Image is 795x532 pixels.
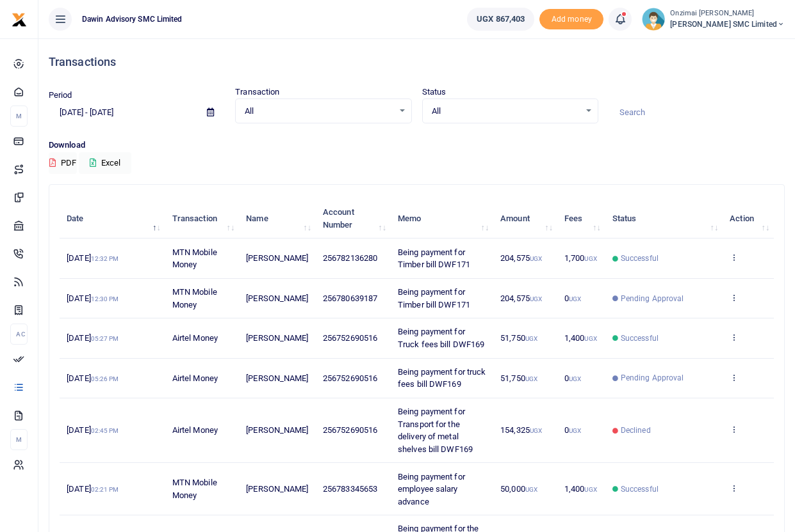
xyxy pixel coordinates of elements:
span: MTN Mobile Money [172,247,217,270]
a: logo-small logo-large logo-large [12,14,27,24]
span: 51,750 [500,333,537,343]
span: Pending Approval [621,293,684,304]
span: 1,700 [564,253,597,263]
span: 0 [564,373,581,383]
button: PDF [49,152,77,174]
span: Pending Approval [621,372,684,384]
th: Date: activate to sort column descending [60,199,165,239]
small: UGX [525,375,537,382]
span: Airtel Money [172,425,218,435]
small: UGX [569,295,581,302]
th: Account Number: activate to sort column ascending [316,199,391,239]
h4: Transactions [49,55,785,69]
span: 256783345653 [323,484,377,494]
small: 02:45 PM [91,427,119,434]
li: M [10,429,28,450]
small: 12:30 PM [91,295,119,302]
span: [DATE] [67,333,119,343]
span: Being payment for employee salary advance [398,472,465,506]
span: [PERSON_NAME] [246,333,308,343]
span: [DATE] [67,293,119,303]
span: 1,400 [564,333,597,343]
span: [PERSON_NAME] SMC Limited [670,19,785,30]
th: Fees: activate to sort column ascending [557,199,605,239]
small: 05:27 PM [91,335,119,342]
th: Amount: activate to sort column ascending [493,199,557,239]
a: Add money [539,13,603,23]
th: Transaction: activate to sort column ascending [165,199,240,239]
small: UGX [584,335,596,342]
img: profile-user [642,8,665,31]
small: UGX [525,335,537,342]
span: Successful [621,253,659,264]
th: Action: activate to sort column ascending [723,199,774,239]
span: Airtel Money [172,373,218,383]
span: 204,575 [500,253,542,263]
span: [PERSON_NAME] [246,484,308,494]
span: Being payment for Truck fees bill DWF169 [398,327,484,349]
input: Search [609,102,785,123]
span: [DATE] [67,373,119,383]
span: [DATE] [67,484,119,494]
th: Name: activate to sort column ascending [239,199,316,239]
span: [PERSON_NAME] [246,425,308,435]
span: 256752690516 [323,333,377,343]
span: 256782136280 [323,253,377,263]
th: Status: activate to sort column ascending [605,199,723,239]
span: Being payment for Timber bill DWF171 [398,287,470,309]
span: Add money [539,9,603,30]
li: Toup your wallet [539,9,603,30]
input: select period [49,102,197,123]
small: 12:32 PM [91,255,119,262]
li: Wallet ballance [462,8,539,31]
span: 256752690516 [323,373,377,383]
li: Ac [10,324,28,345]
small: UGX [584,486,596,493]
span: Successful [621,483,659,495]
small: UGX [525,486,537,493]
a: profile-user Onzimai [PERSON_NAME] [PERSON_NAME] SMC Limited [642,8,785,31]
th: Memo: activate to sort column ascending [391,199,493,239]
span: Dawin Advisory SMC Limited [77,13,188,25]
span: Being payment for truck fees bill DWF169 [398,367,486,389]
span: 50,000 [500,484,537,494]
span: [PERSON_NAME] [246,293,308,303]
span: MTN Mobile Money [172,478,217,500]
small: UGX [584,255,596,262]
span: 256780639187 [323,293,377,303]
small: UGX [530,427,542,434]
small: 05:26 PM [91,375,119,382]
span: Airtel Money [172,333,218,343]
span: UGX 867,403 [477,13,525,26]
span: All [245,105,393,118]
span: Successful [621,332,659,344]
span: [PERSON_NAME] [246,373,308,383]
small: UGX [530,255,542,262]
li: M [10,106,28,127]
p: Download [49,139,785,152]
span: 154,325 [500,425,542,435]
a: UGX 867,403 [467,8,534,31]
span: [PERSON_NAME] [246,253,308,263]
span: [DATE] [67,253,119,263]
small: UGX [569,375,581,382]
small: UGX [530,295,542,302]
img: logo-small [12,12,27,27]
span: 204,575 [500,293,542,303]
span: 0 [564,293,581,303]
label: Transaction [235,86,279,98]
span: [DATE] [67,425,119,435]
span: Being payment for Transport for the delivery of metal shelves bill DWF169 [398,407,473,454]
span: 0 [564,425,581,435]
small: Onzimai [PERSON_NAME] [670,8,785,19]
span: 51,750 [500,373,537,383]
label: Period [49,89,72,102]
span: Being payment for Timber bill DWF171 [398,247,470,270]
span: MTN Mobile Money [172,287,217,309]
span: Declined [621,425,651,436]
span: 256752690516 [323,425,377,435]
label: Status [422,86,447,98]
span: 1,400 [564,484,597,494]
small: 02:21 PM [91,486,119,493]
button: Excel [79,152,131,174]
